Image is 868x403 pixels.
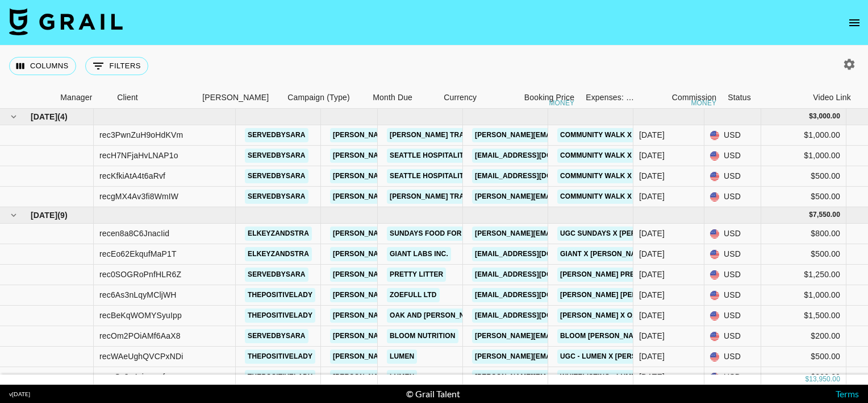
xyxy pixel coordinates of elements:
a: Giant X [PERSON_NAME] [557,247,652,261]
div: $500.00 [761,244,846,265]
div: $200.00 [761,326,846,347]
button: hide children [6,207,22,223]
div: Month Due [373,87,412,109]
div: $1,250.00 [761,265,846,285]
a: [PERSON_NAME][EMAIL_ADDRESS][PERSON_NAME][DOMAIN_NAME] [330,329,574,343]
div: $200.00 [761,367,846,388]
div: $500.00 [761,187,846,207]
div: $ [809,210,813,220]
div: 3,000.00 [813,112,840,121]
div: © Grail Talent [406,388,460,400]
a: [PERSON_NAME] [PERSON_NAME] [557,288,682,302]
div: Month Due [367,87,438,109]
div: USD [704,125,761,146]
a: [PERSON_NAME][EMAIL_ADDRESS][PERSON_NAME][DOMAIN_NAME] [330,288,574,302]
a: thepositivelady [245,349,315,364]
div: $800.00 [761,224,846,244]
div: money [549,100,574,106]
a: Bloom [PERSON_NAME] [557,329,649,343]
div: Aug '25 [639,248,665,260]
a: [PERSON_NAME] Trailhead Store [387,128,519,142]
a: [PERSON_NAME] Pretty Litter [557,268,677,282]
a: servedbysara [245,190,308,204]
div: USD [704,146,761,166]
a: [EMAIL_ADDRESS][DOMAIN_NAME] [472,247,599,261]
div: recBeKqWOMYSyuIpp [99,310,182,321]
div: Sep '25 [639,191,665,202]
div: USD [704,306,761,326]
div: recOm2POiAMf6AaX8 [99,330,181,342]
div: USD [704,244,761,265]
div: $1,500.00 [761,306,846,326]
img: Grail Talent [9,8,123,35]
a: [EMAIL_ADDRESS][DOMAIN_NAME] [472,288,599,302]
a: [PERSON_NAME][EMAIL_ADDRESS][DOMAIN_NAME] [472,227,657,241]
div: 7,550.00 [813,210,840,220]
a: thepositivelady [245,309,315,323]
a: Seattle Hospitality Group [387,149,498,163]
a: Sundays Food for Dogs [387,227,487,241]
button: open drawer [843,11,866,34]
a: Community Walk X [PERSON_NAME], Brooks, [GEOGRAPHIC_DATA] [557,128,808,142]
div: $ [805,375,809,384]
a: [EMAIL_ADDRESS][DOMAIN_NAME] [472,309,599,323]
div: USD [704,326,761,347]
a: Community Walk X [PERSON_NAME], Brooks, [GEOGRAPHIC_DATA] [557,190,808,204]
div: rec3PwnZuH9oHdKVm [99,129,183,141]
div: recsSz3n4cixsmcfn [99,371,169,383]
div: $1,000.00 [761,125,846,146]
a: thepositivelady [245,370,315,384]
div: Client [111,87,197,109]
div: recH7NFjaHvLNAP1o [99,150,178,161]
div: USD [704,187,761,207]
div: Expenses: Remove Commission? [586,87,635,109]
a: Giant Labs Inc. [387,247,451,261]
a: [PERSON_NAME][EMAIL_ADDRESS][PERSON_NAME][DOMAIN_NAME] [330,227,574,241]
div: USD [704,265,761,285]
div: recgMX4Av3fi8WmIW [99,191,178,202]
a: Community Walk X [PERSON_NAME], Brooks, [GEOGRAPHIC_DATA] [557,169,808,183]
div: Campaign (Type) [282,87,367,109]
div: Client [117,87,138,109]
a: [PERSON_NAME][EMAIL_ADDRESS][PERSON_NAME][DOMAIN_NAME] [330,349,574,364]
a: [PERSON_NAME][EMAIL_ADDRESS][PERSON_NAME][DOMAIN_NAME] [330,309,574,323]
div: Currency [444,87,477,109]
div: Aug '25 [639,289,665,301]
a: [PERSON_NAME][EMAIL_ADDRESS][PERSON_NAME][DOMAIN_NAME] [330,169,574,183]
span: [DATE] [31,111,57,122]
div: $ [809,112,813,121]
a: [PERSON_NAME] Trailhead Store [387,190,519,204]
div: Sep '25 [639,150,665,161]
div: Sep '25 [639,129,665,141]
div: rec0SOGRoPnfHLR6Z [99,269,181,280]
a: servedbysara [245,329,308,343]
a: servedbysara [245,128,308,142]
a: servedbysara [245,149,308,163]
a: Lumen [387,349,417,364]
div: recen8a8C6JnacIid [99,228,169,239]
div: Booking Price [524,87,574,109]
a: Seattle Hospitality Group [387,169,498,183]
a: Terms [836,388,859,399]
a: [PERSON_NAME][EMAIL_ADDRESS][PERSON_NAME][DOMAIN_NAME] [472,128,716,142]
div: $1,000.00 [761,285,846,306]
a: elkeyzandstra [245,247,312,261]
div: Currency [438,87,495,109]
a: UGC Sundays X [PERSON_NAME] [557,227,681,241]
a: [PERSON_NAME] X Oak and [PERSON_NAME] [557,309,722,323]
a: elkeyzandstra [245,227,312,241]
a: thepositivelady [245,288,315,302]
div: USD [704,285,761,306]
div: USD [704,347,761,367]
a: [PERSON_NAME][EMAIL_ADDRESS][DOMAIN_NAME] [472,329,657,343]
a: UGC - Lumen X [PERSON_NAME] [557,349,676,364]
button: Select columns [9,57,76,75]
div: Video Link [813,87,851,109]
div: Aug '25 [639,351,665,362]
div: Aug '25 [639,371,665,383]
a: Pretty Litter [387,268,446,282]
div: Sep '25 [639,170,665,182]
div: recEo62EkqufMaP1T [99,248,177,260]
div: v [DATE] [9,390,30,398]
a: [EMAIL_ADDRESS][DOMAIN_NAME] [472,169,599,183]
